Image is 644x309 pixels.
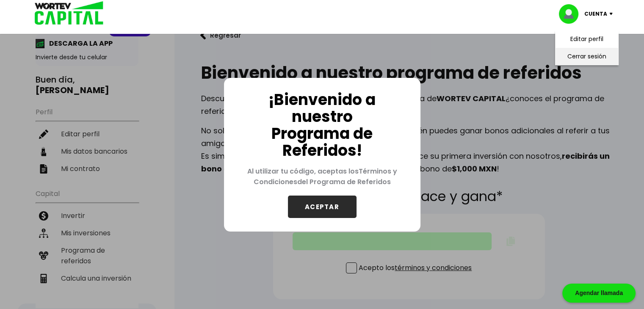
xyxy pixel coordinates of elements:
a: Términos y Condiciones [254,166,397,187]
p: Al utilizar tu código, aceptas los del Programa de Referidos [238,159,407,196]
div: Agendar llamada [562,284,636,303]
li: Cerrar sesión [553,48,621,65]
p: Cuenta [584,8,607,20]
p: ¡Bienvenido a nuestro Programa de Referidos! [238,91,407,159]
a: Editar perfil [570,35,603,44]
img: icon-down [607,13,619,15]
img: profile-image [559,4,584,24]
button: ACEPTAR [288,196,357,218]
